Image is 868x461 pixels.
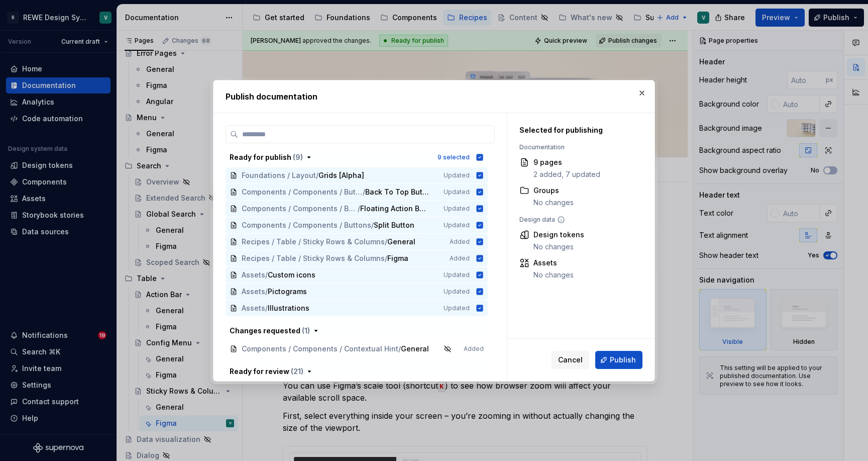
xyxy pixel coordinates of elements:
[610,355,636,365] span: Publish
[242,270,265,280] span: Assets
[438,153,470,161] div: 9 selected
[533,242,584,252] div: No changes
[265,287,268,297] span: /
[365,187,429,197] span: Back To Top Button
[444,304,470,312] span: Updated
[242,170,316,180] span: Foundations / Layout
[533,258,574,268] div: Assets
[444,271,470,279] span: Updated
[226,149,488,165] button: Ready for publish (9)9 selected
[358,204,360,214] span: /
[385,237,387,247] span: /
[533,186,574,196] div: Groups
[387,237,415,247] span: General
[533,169,600,179] div: 2 added, 7 updated
[242,187,363,197] span: Components / Components / Buttons
[242,253,385,263] span: Recipes / Table / Sticky Rows & Columns
[302,326,310,335] span: ( 1 )
[291,367,303,376] span: ( 21 )
[533,198,574,208] div: No changes
[226,363,488,380] button: Ready for review (21)
[444,288,470,296] span: Updated
[268,270,315,280] span: Custom icons
[242,303,265,313] span: Assets
[595,351,642,369] button: Publish
[519,216,637,224] div: Design data
[450,254,470,262] span: Added
[385,253,387,263] span: /
[293,153,303,161] span: ( 9 )
[533,157,600,167] div: 9 pages
[558,355,583,365] span: Cancel
[519,125,637,135] div: Selected for publishing
[265,303,268,313] span: /
[533,270,574,280] div: No changes
[519,143,637,151] div: Documentation
[316,170,318,180] span: /
[387,253,408,263] span: Figma
[226,323,488,339] button: Changes requested (1)
[230,152,303,162] div: Ready for publish
[242,237,385,247] span: Recipes / Table / Sticky Rows & Columns
[242,220,371,230] span: Components / Components / Buttons
[371,220,374,230] span: /
[533,230,584,240] div: Design tokens
[450,238,470,246] span: Added
[226,90,642,103] h2: Publish documentation
[242,204,358,214] span: Components / Components / Buttons
[552,351,589,369] button: Cancel
[230,366,303,377] div: Ready for review
[230,326,310,336] div: Changes requested
[444,221,470,229] span: Updated
[268,303,309,313] span: Illustrations
[242,287,265,297] span: Assets
[374,220,414,230] span: Split Button
[318,170,364,180] span: Grids [Alpha]
[363,187,365,197] span: /
[268,287,307,297] span: Pictograms
[444,171,470,179] span: Updated
[360,204,430,214] span: Floating Action Button
[265,270,268,280] span: /
[444,205,470,213] span: Updated
[444,188,470,196] span: Updated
